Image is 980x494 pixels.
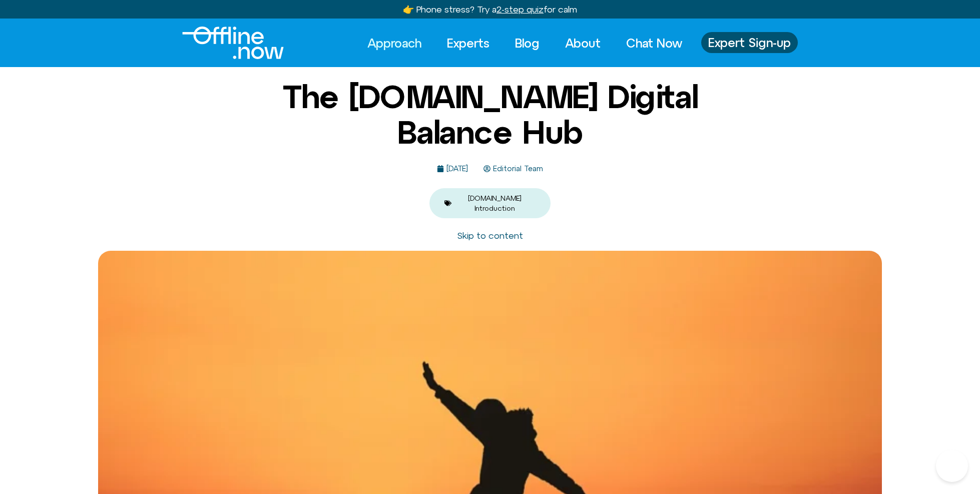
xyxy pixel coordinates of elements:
a: Approach [358,32,430,54]
a: Chat Now [617,32,691,54]
a: [DOMAIN_NAME] Introduction [468,194,522,212]
h1: The [DOMAIN_NAME] Digital Balance Hub [247,79,733,150]
nav: Menu [358,32,691,54]
u: 2-step quiz [497,4,544,15]
a: [DATE] [437,165,468,173]
a: Skip to content [457,230,523,241]
iframe: Botpress [936,450,968,482]
a: Expert Sign-up [701,32,798,53]
a: Editorial Team [483,165,543,173]
a: 👉 Phone stress? Try a2-step quizfor calm [403,4,577,15]
a: Experts [438,32,499,54]
a: About [556,32,610,54]
div: Logo [182,27,267,59]
span: Editorial Team [491,165,543,173]
time: [DATE] [446,164,468,173]
img: Offline.Now logo in white. Text of the words offline.now with a line going through the "O" [182,27,284,59]
span: Expert Sign-up [708,36,791,49]
a: Blog [506,32,549,54]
